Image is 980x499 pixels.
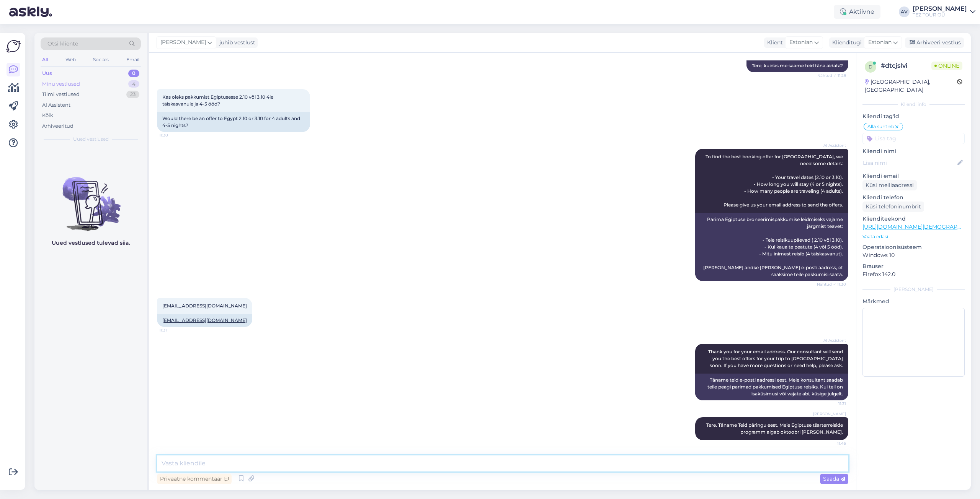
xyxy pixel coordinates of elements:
[862,286,965,293] div: [PERSON_NAME]
[817,281,846,287] span: Nähtud ✓ 11:30
[128,70,139,77] div: 0
[162,303,247,309] a: [EMAIL_ADDRESS][DOMAIN_NAME]
[813,411,846,417] span: [PERSON_NAME]
[764,39,783,47] div: Klient
[862,215,965,223] p: Klienditeekond
[817,440,846,446] span: 11:45
[881,61,931,70] div: # dtcjslvi
[829,39,862,47] div: Klienditugi
[746,59,848,72] div: Tere, kuidas me saame teid täna aidata?
[862,270,965,278] p: Firefox 142.0
[216,39,255,47] div: juhib vestlust
[862,147,965,155] p: Kliendi nimi
[817,338,846,343] span: AI Assistent
[128,80,139,88] div: 4
[862,193,965,202] p: Kliendi telefon
[817,401,846,406] span: 11:31
[34,163,147,232] img: No chats
[913,6,967,12] div: [PERSON_NAME]
[42,112,53,119] div: Kõik
[905,37,964,48] div: Arhiveeri vestlus
[708,349,844,368] span: Thank you for your email address. Our consultant will send you the best offers for your trip to [...
[867,124,894,129] span: Alla suhtleb
[125,55,141,65] div: Email
[862,251,965,259] p: Windows 10
[931,62,962,70] span: Online
[869,64,872,70] span: d
[862,101,965,108] div: Kliendi info
[862,112,965,120] p: Kliendi tag'id
[159,132,188,138] span: 11:30
[706,154,844,208] span: To find the best booking offer for [GEOGRAPHIC_DATA], we need some details: - Your travel dates (...
[42,101,70,109] div: AI Assistent
[834,5,880,19] div: Aktiivne
[862,202,924,212] div: Küsi telefoninumbrit
[913,6,975,18] a: [PERSON_NAME]TEZ TOUR OÜ
[42,80,80,88] div: Minu vestlused
[157,474,232,484] div: Privaatne kommentaar
[862,133,965,144] input: Lisa tag
[73,136,109,143] span: Uued vestlused
[42,91,80,98] div: Tiimi vestlused
[862,262,965,270] p: Brauser
[42,122,73,130] div: Arhiveeritud
[6,39,21,54] img: Askly Logo
[52,239,130,247] p: Uued vestlused tulevad siia.
[126,91,139,98] div: 23
[162,94,274,107] span: Kas oleks pakkumist Egiptusesse 2.10 või 3.10 4le täiskasvanule ja 4-5 ööd?
[862,297,965,306] p: Märkmed
[913,12,967,18] div: TEZ TOUR OÜ
[862,172,965,180] p: Kliendi email
[862,243,965,251] p: Operatsioonisüsteem
[899,7,910,17] div: AV
[41,55,49,65] div: All
[695,213,848,281] div: Parima Egiptuse broneerimispakkumise leidmiseks vajame järgmist teavet: - Teie reisikuupäevad ( 2...
[160,38,206,47] span: [PERSON_NAME]
[862,180,917,190] div: Küsi meiliaadressi
[817,73,846,78] span: Nähtud ✓ 11:29
[695,374,848,400] div: Täname teid e-posti aadressi eest. Meie konsultant saadab teile peagi parimad pakkumised Egiptuse...
[162,317,247,323] a: [EMAIL_ADDRESS][DOMAIN_NAME]
[47,40,78,48] span: Otsi kliente
[157,112,310,132] div: Would there be an offer to Egypt 2.10 or 3.10 for 4 adults and 4-5 nights?
[863,159,956,167] input: Lisa nimi
[868,38,892,47] span: Estonian
[862,233,965,240] p: Vaata edasi ...
[159,327,188,333] span: 11:31
[706,422,844,435] span: Tere. Täname Teid päringu eest. Meie Egiptuse tšarterreiside programm algab oktoobri [PERSON_NAME].
[823,475,845,482] span: Saada
[817,143,846,148] span: AI Assistent
[789,38,813,47] span: Estonian
[865,78,957,94] div: [GEOGRAPHIC_DATA], [GEOGRAPHIC_DATA]
[64,55,77,65] div: Web
[91,55,110,65] div: Socials
[42,70,52,77] div: Uus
